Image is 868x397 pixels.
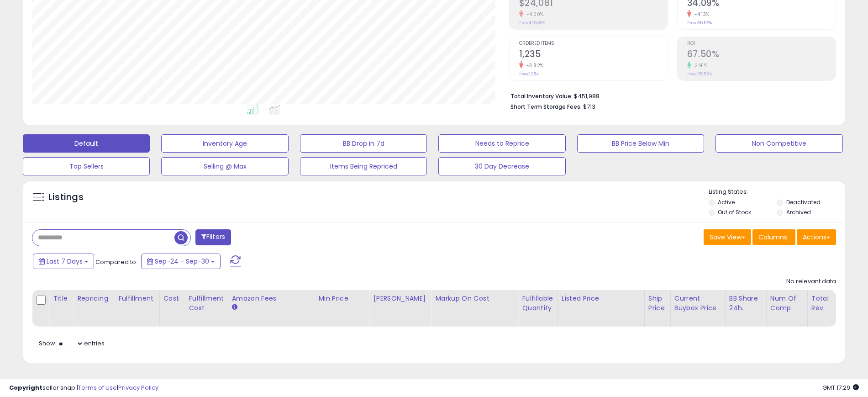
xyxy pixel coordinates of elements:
b: Short Term Storage Fees: [510,103,582,111]
div: Fulfillment Cost [189,294,224,313]
div: Title [53,294,69,303]
small: Amazon Fees. [231,303,237,312]
small: -4.13% [691,11,710,18]
button: 30 Day Decrease [438,157,565,175]
button: Default [23,134,150,153]
button: Needs to Reprice [438,134,565,153]
span: Last 7 Days [47,257,83,266]
a: Privacy Policy [118,383,158,392]
div: Listed Price [562,294,641,303]
div: BB Share 24h. [729,294,763,313]
th: The percentage added to the cost of goods (COGS) that forms the calculator for Min & Max prices. [431,290,518,327]
small: 2.91% [691,62,708,69]
button: Top Sellers [23,157,150,175]
div: Total Rev. [811,294,845,313]
span: Columns [758,233,787,242]
button: Items Being Repriced [300,157,427,175]
div: Min Price [318,294,365,303]
span: Sep-24 - Sep-30 [155,257,209,266]
span: Show: entries [39,339,105,348]
small: Prev: 35.56% [687,20,712,26]
b: Total Inventory Value: [510,92,573,100]
button: Save View [704,229,751,245]
button: Selling @ Max [161,157,288,175]
small: -3.82% [523,62,544,69]
label: Active [718,198,735,206]
span: $713 [583,102,595,111]
div: Current Buybox Price [674,294,721,313]
p: Listing States: [709,188,845,196]
button: Last 7 Days [33,254,94,269]
small: Prev: $25,085 [519,20,545,26]
span: Compared to: [95,258,137,266]
button: Actions [797,229,836,245]
button: BB Price Below Min [577,134,704,153]
div: Fulfillment [118,294,155,303]
span: Ordered Items [519,41,668,46]
h5: Listings [48,191,84,204]
a: Terms of Use [78,383,117,392]
button: Columns [752,229,795,245]
small: -4.00% [523,11,544,18]
h2: 67.50% [687,49,836,61]
button: Non Competitive [715,134,842,153]
button: Filters [195,229,231,245]
label: Out of Stock [718,208,751,216]
label: Archived [786,208,811,216]
button: BB Drop in 7d [300,134,427,153]
small: Prev: 1,284 [519,71,539,77]
span: ROI [687,41,836,46]
div: Ship Price [648,294,667,313]
div: Cost [163,294,181,303]
li: $451,988 [510,90,829,101]
div: Fulfillable Quantity [522,294,553,313]
div: No relevant data [786,277,836,286]
h2: 1,235 [519,49,668,61]
span: 2025-10-8 17:29 GMT [822,383,859,392]
small: Prev: 65.59% [687,71,712,77]
div: Amazon Fees [231,294,310,303]
button: Sep-24 - Sep-30 [141,254,221,269]
div: [PERSON_NAME] [373,294,427,303]
strong: Copyright [9,383,42,392]
button: Inventory Age [161,134,288,153]
div: Markup on Cost [435,294,514,303]
div: seller snap | | [9,384,158,392]
div: Repricing [77,294,110,303]
label: Deactivated [786,198,821,206]
div: Num of Comp. [770,294,804,313]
